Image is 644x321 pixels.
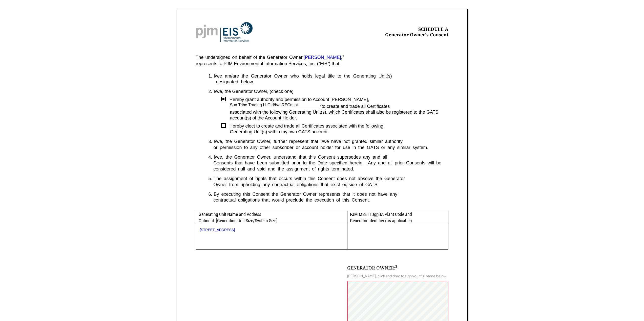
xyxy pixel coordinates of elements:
[209,73,212,79] div: 1.
[209,154,212,160] div: 4.
[209,182,448,188] div: Owner from upholding any contractual obligations that exist outside of GATS.
[209,191,212,197] div: 6.
[347,265,397,271] div: GENERATOR OWNER:
[214,176,448,182] div: The assignment of rights that occurs within this Consent does not absolve the Generator
[196,211,347,224] div: Generating Unit Name and Address Optional: [Generating Unit Size/System Size]
[209,160,448,172] div: Consents that have been submitted prior to the Date specified herein. Any and all prior Consents ...
[342,54,344,58] sup: 1
[230,109,448,121] div: associated with the following Generating Unit(s), which Certificates shall also be registered to ...
[209,89,212,94] div: 2.
[374,212,378,217] u: or
[209,79,448,85] div: designated below.
[304,55,341,60] font: [PERSON_NAME]
[209,145,448,151] div: or permission to any other subscriber or account holder for use in the GATS or any similar system.
[196,22,253,42] img: Screenshot%202023-10-20%20at%209.53.17%20AM.png
[214,73,448,79] div: I/we am/are the Generator Owner who holds legal title to the Generating Unit(s)
[196,61,341,67] div: represents to PJM Environmental Information Services, Inc. (“EIS”) that:
[214,139,448,144] div: I/we, the Generator Owner, further represent that I/we have not granted similar authority
[322,104,448,109] div: to create and trade all Certificates
[395,264,397,269] sup: 3
[347,274,447,278] div: [PERSON_NAME], click and drag to sign your full name below:
[226,123,448,129] div: Hereby elect to create and trade all Certificates associated with the following
[230,103,298,108] div: Sun Tribe Trading LLC d/b/a RECmint
[214,154,448,160] div: I/we, the Generator Owner, understand that this Consent supersedes any and all
[226,97,448,103] div: Hereby grant authority and permission to Account [PERSON_NAME],
[209,197,448,203] div: contractual obligations that would preclude the execution of this Consent.
[209,139,212,144] div: 3.
[230,129,448,135] div: Generating Unit(s) within my own GATS account.
[385,27,448,38] div: SCHEDULE A Generator Owner's Consent
[200,228,344,232] div: [STREET_ADDRESS]
[214,191,448,197] div: By executing this Consent the Generator Owner represents that it does not have any
[196,55,344,60] div: The undersigned on behalf of the Generator Owner, ,
[209,176,212,182] div: 5.
[319,104,322,109] div: ,
[347,211,448,224] div: PJM MSET ID EIA Plant Code and Generator Identifier (as applicable)
[320,103,322,107] sup: 2
[214,89,448,94] div: I/we, the Generator Owner, (check one)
